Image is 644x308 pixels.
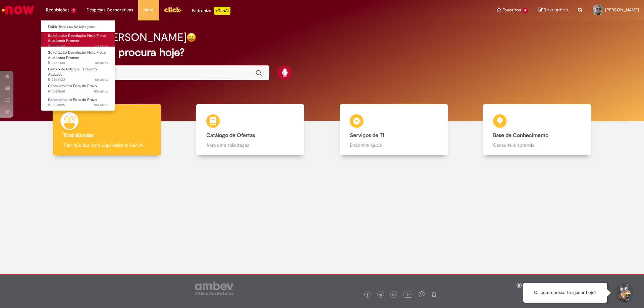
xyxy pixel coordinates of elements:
[466,104,609,156] a: Base de Conhecimento Consulte e aprenda
[48,103,108,108] span: R13521025
[41,66,115,80] a: Aberto R13561423 : Gestão de Estoque – Produto Acabado
[522,8,528,13] span: 8
[164,5,182,15] img: click_logo_yellow_360x200.png
[95,44,108,49] span: 2d atrás
[322,104,466,156] a: Serviços de TI Encontre ajuda
[192,7,230,15] div: Padroniza
[186,33,196,42] img: happy-face.png
[366,293,369,297] img: logo_footer_facebook.png
[48,33,106,44] span: Solicitação Devolução Nota Fiscal Atualizada Promax
[350,142,438,148] p: Encontre ajuda
[379,293,382,297] img: logo_footer_twitter.png
[48,77,108,82] span: R13561423
[95,60,108,65] time: 25/09/2025 08:35:17
[502,7,521,13] span: Favoritos
[41,49,115,63] a: Aberto R13565138 : Solicitação Devolução Nota Fiscal Atualizada Promax
[605,7,639,13] span: [PERSON_NAME]
[71,8,76,13] span: 5
[419,291,425,297] img: logo_footer_workplace.png
[538,7,568,13] a: Rascunhos
[544,7,568,13] span: Rascunhos
[48,44,108,49] span: R13572841
[523,283,607,303] div: Oi, como posso te ajudar hoje?
[431,291,437,297] img: logo_footer_naosei.png
[94,89,108,94] time: 11/09/2025 10:55:56
[58,32,186,43] h2: Bom dia, [PERSON_NAME]
[48,97,97,102] span: Cancelamento Fora do Prazo
[58,47,586,58] h2: O que você procura hoje?
[206,142,294,148] p: Abra uma solicitação
[350,132,384,139] b: Serviços de TI
[206,132,255,139] b: Catálogo de Ofertas
[63,132,94,139] b: Tirar dúvidas
[87,7,133,13] span: Despesas Corporativas
[94,89,108,94] span: 18d atrás
[195,282,233,295] img: logo_footer_ambev_rotulo_gray.png
[35,104,179,156] a: Tirar dúvidas Tirar dúvidas com Lupi Assist e Gen Ai
[94,103,108,108] span: 18d atrás
[48,89,108,94] span: R13521068
[48,60,108,66] span: R13565138
[493,142,581,148] p: Consulte e aprenda
[493,132,548,139] b: Base de Conhecimento
[48,83,97,88] span: Cancelamento Fora do Prazo
[41,20,115,111] ul: Requisições
[46,7,69,13] span: Requisições
[179,104,322,156] a: Catálogo de Ofertas Abra uma solicitação
[214,7,230,15] p: +GenAi
[41,32,115,47] a: Aberto R13572841 : Solicitação Devolução Nota Fiscal Atualizada Promax
[48,67,97,77] span: Gestão de Estoque – Produto Acabado
[95,60,108,65] span: 4d atrás
[41,23,115,31] a: Exibir Todas as Solicitações
[614,283,634,303] button: Iniciar Conversa de Suporte
[392,293,396,297] img: logo_footer_linkedin.png
[404,290,412,299] img: logo_footer_youtube.png
[41,96,115,109] a: Aberto R13521025 : Cancelamento Fora do Prazo
[63,142,151,148] p: Tirar dúvidas com Lupi Assist e Gen Ai
[41,82,115,95] a: Aberto R13521068 : Cancelamento Fora do Prazo
[143,7,154,13] span: More
[94,103,108,108] time: 11/09/2025 10:52:52
[95,77,108,82] span: 6d atrás
[95,44,108,49] time: 27/09/2025 10:52:50
[48,50,106,60] span: Solicitação Devolução Nota Fiscal Atualizada Promax
[95,77,108,82] time: 24/09/2025 08:07:56
[1,3,35,17] img: ServiceNow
